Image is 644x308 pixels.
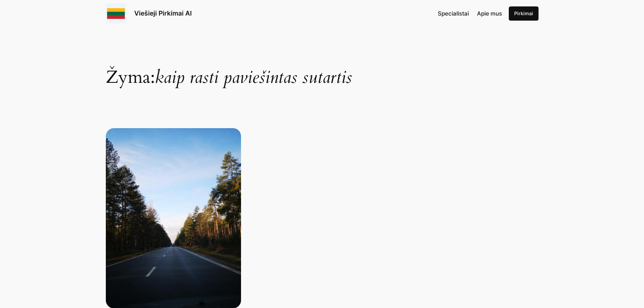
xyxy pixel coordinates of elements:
[155,65,352,89] span: kaip rasti paviešintas sutartis
[106,3,126,24] img: Viešieji pirkimai logo
[477,9,502,18] a: Apie mus
[438,9,469,18] a: Specialistai
[438,10,469,17] span: Specialistai
[106,33,539,86] h1: Žyma:
[509,6,539,21] a: Pirkimai
[477,10,502,17] span: Apie mus
[134,9,192,17] a: Viešieji Pirkimai AI
[438,9,502,18] nav: Navigation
